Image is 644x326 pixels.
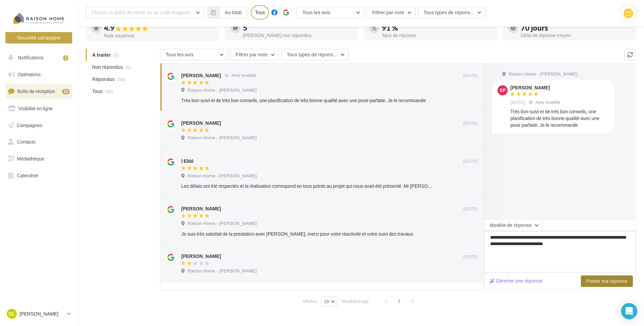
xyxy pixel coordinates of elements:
span: [DATE] [463,120,478,126]
span: 10 [324,299,329,304]
span: Raison Home - [PERSON_NAME] [188,87,257,93]
span: Raison Home - [PERSON_NAME] [188,268,257,274]
div: l Eldé [181,158,193,165]
span: Non répondus [92,64,123,70]
a: Visibilité en ligne [4,101,74,116]
a: Médiathèque [4,152,74,166]
span: [DATE] [463,158,478,165]
div: Délai de réponse moyen [521,33,631,38]
div: [PERSON_NAME] [181,253,221,260]
div: 5 [243,24,353,32]
span: Choisir un point de vente ou un code magasin [91,9,190,15]
button: Tous les avis [160,49,227,60]
div: [PERSON_NAME] non répondus [243,33,353,38]
button: Nouvelle campagne [5,32,72,43]
div: [PERSON_NAME] [181,205,221,212]
button: Au total [208,7,247,18]
span: DL [9,310,15,317]
div: Très bon suivi et de très bon conseils, une planification de très bonne qualité avec une pose par... [510,108,609,128]
button: Notifications 2 [4,51,71,65]
span: Calendrier [17,173,39,178]
button: Choisir un point de vente ou un code magasin [86,7,204,18]
span: Sp [500,87,506,94]
a: Campagnes [4,118,74,132]
button: Au total [219,7,247,18]
button: Générer une réponse [487,277,545,285]
div: Tous [251,5,269,20]
span: (55) [105,89,113,94]
div: Les délais ont été respectés et la réalisation correspond en tous points au projet qui nous avait... [181,183,434,189]
a: Opérations [4,67,74,82]
div: Taux de réponse [382,33,492,38]
span: Tous types de réponses [424,9,475,15]
span: Avis modifié [536,99,560,105]
span: [DATE] [463,73,478,79]
span: résultats/page [341,298,369,304]
span: Boîte de réception [17,88,55,94]
div: Très bon suivi et de très bon conseils, une planification de très bonne qualité avec une pose par... [181,97,434,104]
a: Boîte de réception32 [4,84,74,98]
button: Filtrer par note [367,7,415,18]
div: Note moyenne [104,33,214,38]
span: (5) [126,64,131,70]
a: Contacts [4,135,74,149]
button: Modèle de réponse [484,219,543,231]
span: Visibilité en ligne [18,106,53,111]
span: Tous les avis [166,52,194,57]
div: Open Intercom Messenger [621,303,637,319]
div: 91 % [382,24,492,32]
span: Campagnes [17,122,43,128]
button: Tous types de réponses [281,49,349,60]
button: 10 [321,297,338,306]
div: [PERSON_NAME] [181,72,221,79]
span: 1 [394,296,405,306]
span: Raison Home - [PERSON_NAME] [188,220,257,227]
div: Je suis très satisfait de la prestation avec [PERSON_NAME], merci pour votre réactivité et votre ... [181,231,434,237]
button: Poster ma réponse [581,275,633,287]
span: Afficher [302,298,317,304]
span: Notifications [18,55,44,60]
span: (50) [117,77,125,82]
button: Tous les avis [297,7,364,18]
span: Tous les avis [302,9,330,15]
span: Raison Home - [PERSON_NAME] [509,71,578,77]
span: Tous [92,88,103,95]
span: Contacts [17,139,35,145]
span: Médiathèque [17,156,44,161]
div: 2 [63,55,68,61]
div: [PERSON_NAME] [181,120,221,126]
p: [PERSON_NAME] [20,310,64,317]
div: 32 [62,89,70,94]
button: Filtrer par note [230,49,279,60]
span: Raison Home - [PERSON_NAME] [188,135,257,141]
span: Tous types de réponses [287,52,339,57]
span: Répondus [92,76,115,83]
span: [DATE] [510,99,525,106]
div: 70 jours [521,24,631,32]
div: [PERSON_NAME] [510,85,562,90]
span: Opérations [18,71,41,77]
a: Calendrier [4,169,74,183]
div: 4.9 [104,24,214,32]
button: Tous types de réponses [418,7,485,18]
span: [DATE] [463,254,478,260]
span: Raison Home - [PERSON_NAME] [188,173,257,179]
span: [DATE] [463,206,478,212]
span: Avis modifié [232,73,256,78]
a: DL [PERSON_NAME] [5,307,72,320]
